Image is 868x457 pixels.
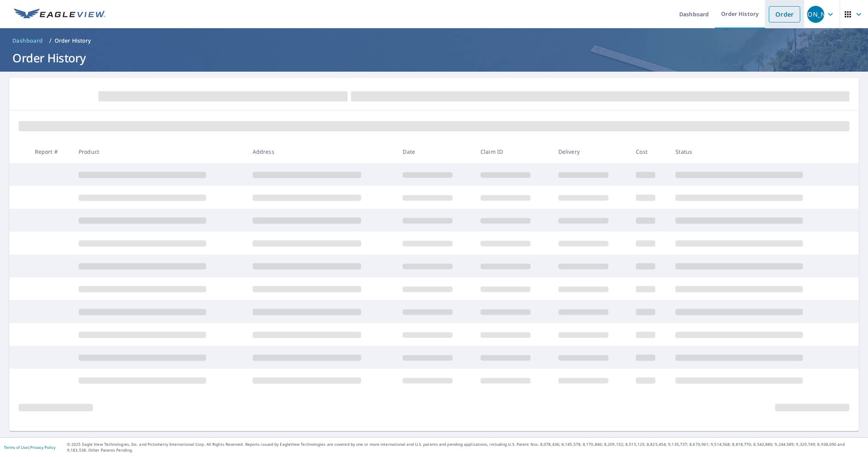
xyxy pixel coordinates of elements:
[4,445,55,450] p: |
[9,50,859,66] h1: Order History
[12,37,43,45] span: Dashboard
[72,140,246,163] th: Product
[49,36,52,45] li: /
[246,140,397,163] th: Address
[14,9,105,20] img: EV Logo
[552,140,630,163] th: Delivery
[769,6,800,22] a: Order
[55,37,91,45] p: Order History
[67,442,864,453] p: © 2025 Eagle View Technologies, Inc. and Pictometry International Corp. All Rights Reserved. Repo...
[29,140,72,163] th: Report #
[4,445,28,450] a: Terms of Use
[9,34,46,47] a: Dashboard
[669,140,843,163] th: Status
[396,140,474,163] th: Date
[630,140,669,163] th: Cost
[474,140,552,163] th: Claim ID
[9,34,859,47] nav: breadcrumb
[30,445,55,450] a: Privacy Policy
[807,6,824,23] div: [PERSON_NAME]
